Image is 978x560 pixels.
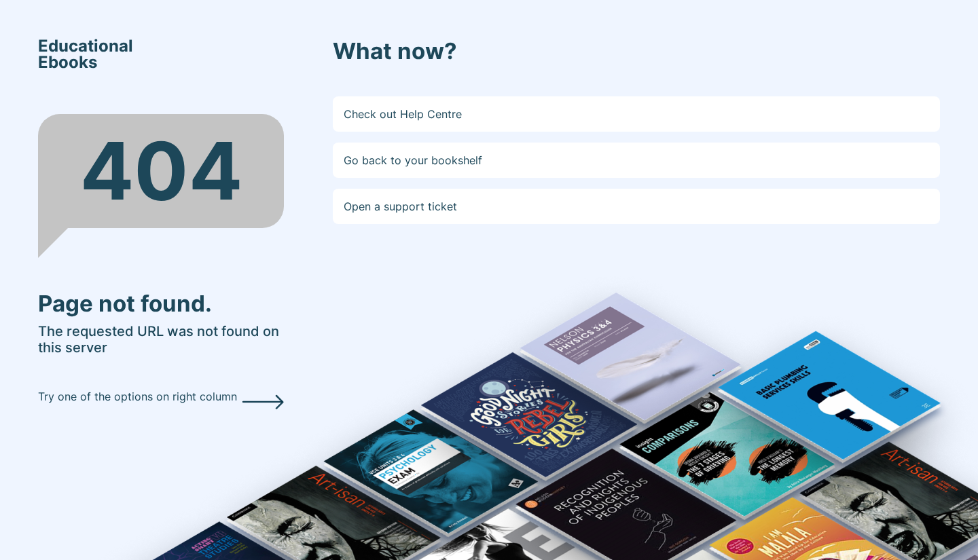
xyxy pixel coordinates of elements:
a: Go back to your bookshelf [333,143,940,178]
a: Open a support ticket [333,189,940,224]
a: Check out Help Centre [333,96,940,132]
span: Educational Ebooks [38,38,133,71]
h3: Page not found. [38,291,284,318]
div: 404 [38,114,284,228]
h5: The requested URL was not found on this server [38,323,284,356]
h3: What now? [333,38,940,65]
p: Try one of the options on right column [38,388,237,405]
